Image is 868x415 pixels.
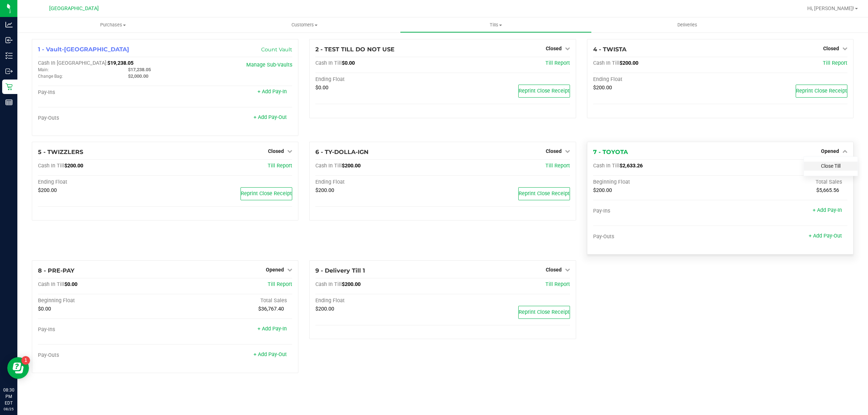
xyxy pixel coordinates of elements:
span: 4 - TWISTA [593,46,626,53]
span: Cash In Till [593,163,620,169]
span: 6 - TY-DOLLA-IGN [315,149,369,155]
a: Till Report [545,163,570,169]
a: Till Report [545,281,570,287]
iframe: Resource center [7,357,29,379]
div: Pay-Ins [593,208,720,214]
button: Reprint Close Receipt [518,306,570,319]
span: Closed [546,46,562,51]
span: 9 - Delivery Till 1 [315,267,365,274]
inline-svg: Reports [5,99,13,106]
span: Purchases [17,22,209,28]
a: + Add Pay-In [258,326,287,332]
a: Deliveries [592,17,783,33]
span: Closed [546,148,562,154]
span: $2,633.26 [620,163,643,169]
span: Closed [823,46,839,51]
span: $200.00 [342,281,361,287]
span: 7 - TOYOTA [593,149,628,155]
span: Cash In Till [38,281,64,287]
iframe: Resource center unread badge [21,356,30,365]
span: $200.00 [593,187,612,193]
button: Reprint Close Receipt [518,187,570,200]
div: Pay-Outs [593,234,720,240]
inline-svg: Retail [5,83,13,90]
a: Till Report [823,60,847,66]
button: Reprint Close Receipt [241,187,292,200]
span: Hi, [PERSON_NAME]! [807,5,854,11]
span: $0.00 [38,306,51,312]
div: Pay-Ins [38,89,165,96]
span: Deliveries [668,22,707,28]
div: Beginning Float [593,179,720,185]
span: Cash In Till [315,281,342,287]
span: $200.00 [315,187,334,193]
a: + Add Pay-In [258,89,287,95]
span: $0.00 [342,60,355,66]
a: Till Report [268,163,292,169]
div: Ending Float [38,179,165,185]
button: Reprint Close Receipt [796,85,847,98]
span: Opened [266,267,284,273]
span: Customers [209,22,400,28]
span: Opened [821,148,839,154]
span: Tills [400,22,591,28]
span: $200.00 [38,187,57,193]
span: Cash In Till [315,163,342,169]
a: + Add Pay-Out [254,114,287,120]
a: Till Report [268,281,292,287]
a: Tills [400,17,591,33]
div: Ending Float [315,298,443,304]
div: Ending Float [315,179,443,185]
div: Total Sales [720,179,847,185]
div: Pay-Outs [38,352,165,359]
span: $200.00 [315,306,334,312]
a: Purchases [17,17,209,33]
inline-svg: Outbound [5,68,13,75]
span: $200.00 [620,60,638,66]
inline-svg: Analytics [5,21,13,28]
inline-svg: Inventory [5,52,13,59]
span: 2 - TEST TILL DO NOT USE [315,46,395,53]
a: + Add Pay-Out [254,351,287,358]
a: + Add Pay-In [813,207,842,213]
a: + Add Pay-Out [809,233,842,239]
div: Beginning Float [38,298,165,304]
span: $5,665.56 [816,187,839,193]
span: $200.00 [342,163,361,169]
a: Close Till [821,163,841,169]
span: 8 - PRE-PAY [38,267,75,274]
span: Closed [268,148,284,154]
span: Cash In Till [593,60,620,66]
a: Count Vault [261,46,292,53]
span: $0.00 [315,85,328,91]
span: [GEOGRAPHIC_DATA] [49,5,99,12]
span: $200.00 [64,163,83,169]
a: Till Report [545,60,570,66]
a: Customers [209,17,400,33]
div: Pay-Ins [38,326,165,333]
span: Closed [546,267,562,273]
inline-svg: Inbound [5,37,13,44]
span: 1 - Vault-[GEOGRAPHIC_DATA] [38,46,129,53]
div: Pay-Outs [38,115,165,121]
span: Reprint Close Receipt [519,191,570,197]
span: Cash In [GEOGRAPHIC_DATA]: [38,60,107,66]
span: $200.00 [593,85,612,91]
a: Manage Sub-Vaults [246,62,292,68]
span: Reprint Close Receipt [519,309,570,315]
span: Reprint Close Receipt [519,88,570,94]
span: Reprint Close Receipt [241,191,292,197]
p: 08:30 PM EDT [3,387,14,406]
div: Ending Float [593,76,720,83]
span: Cash In Till [38,163,64,169]
span: $17,238.05 [128,67,151,72]
span: Cash In Till [315,60,342,66]
button: Reprint Close Receipt [518,85,570,98]
span: $0.00 [64,281,77,287]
